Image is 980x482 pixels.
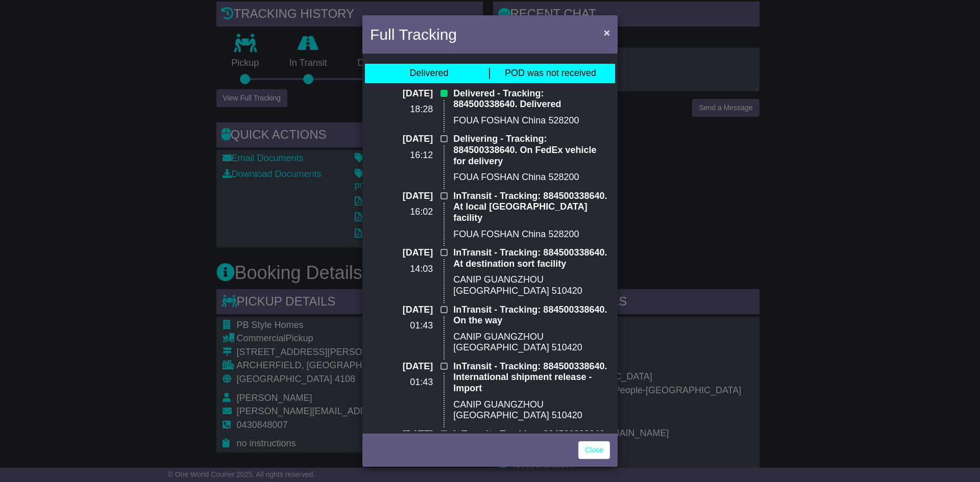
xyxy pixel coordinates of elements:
[370,320,433,332] p: 01:43
[370,88,433,99] p: [DATE]
[370,23,457,46] h4: Full Tracking
[453,115,610,126] p: FOUA FOSHAN China 528200
[370,429,433,440] p: [DATE]
[599,22,615,43] button: Close
[370,104,433,115] p: 18:28
[370,207,433,218] p: 16:02
[370,150,433,161] p: 16:12
[370,305,433,316] p: [DATE]
[453,191,610,224] p: InTransit - Tracking: 884500338640. At local [GEOGRAPHIC_DATA] facility
[604,27,610,38] span: ×
[370,377,433,388] p: 01:43
[370,361,433,372] p: [DATE]
[370,191,433,202] p: [DATE]
[453,88,610,110] p: Delivered - Tracking: 884500338640. Delivered
[453,305,610,326] p: InTransit - Tracking: 884500338640. On the way
[453,274,610,296] p: CANIP GUANGZHOU [GEOGRAPHIC_DATA] 510420
[453,172,610,183] p: FOUA FOSHAN China 528200
[453,229,610,240] p: FOUA FOSHAN China 528200
[505,68,596,78] span: POD was not received
[453,134,610,167] p: Delivering - Tracking: 884500338640. On FedEx vehicle for delivery
[370,247,433,259] p: [DATE]
[453,399,610,421] p: CANIP GUANGZHOU [GEOGRAPHIC_DATA] 510420
[453,247,610,269] p: InTransit - Tracking: 884500338640. At destination sort facility
[370,264,433,275] p: 14:03
[409,68,448,79] div: Delivered
[453,429,610,451] p: InTransit - Tracking: 884500338640. Departed FedEx hub
[578,441,610,459] a: Close
[453,361,610,394] p: InTransit - Tracking: 884500338640. International shipment release - Import
[453,332,610,353] p: CANIP GUANGZHOU [GEOGRAPHIC_DATA] 510420
[370,134,433,145] p: [DATE]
